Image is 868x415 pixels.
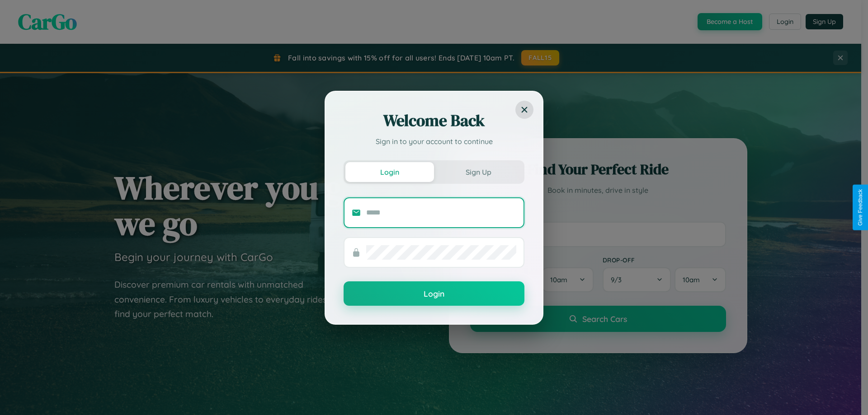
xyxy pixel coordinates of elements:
[434,162,523,182] button: Sign Up
[344,281,524,306] button: Login
[857,189,863,226] div: Give Feedback
[344,110,524,131] h2: Welcome Back
[344,136,524,147] p: Sign in to your account to continue
[345,162,434,182] button: Login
